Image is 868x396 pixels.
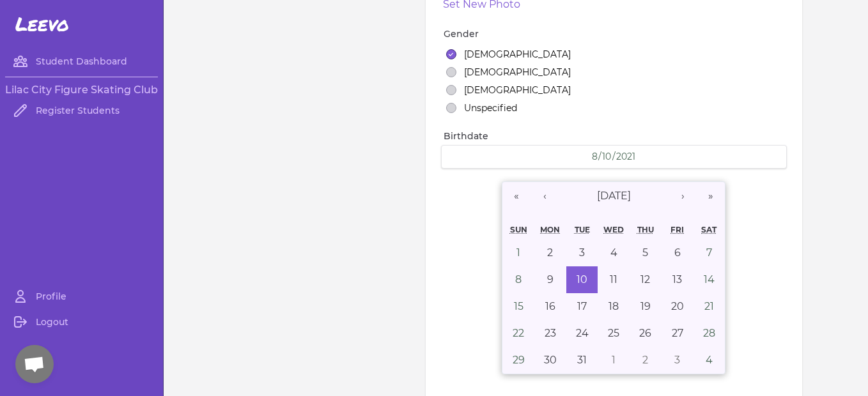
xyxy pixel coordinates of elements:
[513,354,525,366] abbr: August 29, 2021
[502,320,534,347] button: August 22, 2021
[15,13,69,36] span: Leevo
[515,273,522,286] abbr: August 8, 2021
[706,354,713,366] abbr: September 4, 2021
[566,320,598,347] button: August 24, 2021
[630,347,662,374] button: September 2, 2021
[575,225,590,234] abbr: Tuesday
[566,293,598,320] button: August 17, 2021
[670,225,684,234] abbr: Friday
[566,347,598,374] button: August 31, 2021
[694,320,725,347] button: August 28, 2021
[704,273,715,286] abbr: August 14, 2021
[616,151,637,163] input: YYYY
[5,284,158,309] a: Profile
[674,247,681,259] abbr: August 6, 2021
[577,300,587,312] abbr: August 17, 2021
[502,240,534,266] button: August 1, 2021
[591,151,598,163] input: MM
[5,82,158,98] h3: Lilac City Figure Skating Club
[516,247,520,259] abbr: August 1, 2021
[531,182,559,210] button: ‹
[608,327,619,339] abbr: August 25, 2021
[630,293,662,320] button: August 19, 2021
[5,49,158,74] a: Student Dashboard
[534,240,566,266] button: August 2, 2021
[547,273,554,286] abbr: August 9, 2021
[444,130,787,142] label: Birthdate
[694,266,725,293] button: August 14, 2021
[502,182,531,210] button: «
[642,354,648,366] abbr: September 2, 2021
[444,27,787,40] label: Gender
[704,300,714,312] abbr: August 21, 2021
[534,266,566,293] button: August 9, 2021
[598,320,630,347] button: August 25, 2021
[464,102,517,114] label: Unspecified
[662,293,694,320] button: August 20, 2021
[662,320,694,347] button: August 27, 2021
[640,273,650,286] abbr: August 12, 2021
[694,347,725,374] button: September 4, 2021
[612,354,616,366] abbr: September 1, 2021
[534,320,566,347] button: August 23, 2021
[701,225,717,234] abbr: Saturday
[598,293,630,320] button: August 18, 2021
[510,225,527,234] abbr: Sunday
[597,190,631,202] span: [DATE]
[697,182,725,210] button: »
[672,327,683,339] abbr: August 27, 2021
[502,266,534,293] button: August 8, 2021
[579,247,585,259] abbr: August 3, 2021
[544,354,557,366] abbr: August 30, 2021
[513,327,524,339] abbr: August 22, 2021
[545,327,556,339] abbr: August 23, 2021
[5,98,158,123] a: Register Students
[534,347,566,374] button: August 30, 2021
[514,300,523,312] abbr: August 15, 2021
[669,182,697,210] button: ›
[694,293,725,320] button: August 21, 2021
[598,347,630,374] button: September 1, 2021
[662,347,694,374] button: September 3, 2021
[603,225,624,234] abbr: Wednesday
[639,327,651,339] abbr: August 26, 2021
[630,266,662,293] button: August 12, 2021
[694,240,725,266] button: August 7, 2021
[598,266,630,293] button: August 11, 2021
[559,182,669,210] button: [DATE]
[502,293,534,320] button: August 15, 2021
[610,247,617,259] abbr: August 4, 2021
[662,266,694,293] button: August 13, 2021
[566,266,598,293] button: August 10, 2021
[464,84,571,96] label: [DEMOGRAPHIC_DATA]
[637,225,654,234] abbr: Thursday
[703,327,715,339] abbr: August 28, 2021
[566,240,598,266] button: August 3, 2021
[547,247,553,259] abbr: August 2, 2021
[671,300,684,312] abbr: August 20, 2021
[464,48,571,61] label: [DEMOGRAPHIC_DATA]
[577,273,587,286] abbr: August 10, 2021
[640,300,651,312] abbr: August 19, 2021
[577,354,587,366] abbr: August 31, 2021
[464,66,571,79] label: [DEMOGRAPHIC_DATA]
[672,273,682,286] abbr: August 13, 2021
[642,247,648,259] abbr: August 5, 2021
[598,150,601,163] span: /
[598,240,630,266] button: August 4, 2021
[706,247,712,259] abbr: August 7, 2021
[540,225,560,234] abbr: Monday
[5,309,158,335] a: Logout
[601,151,612,163] input: DD
[534,293,566,320] button: August 16, 2021
[576,327,589,339] abbr: August 24, 2021
[545,300,555,312] abbr: August 16, 2021
[612,150,616,163] span: /
[630,320,662,347] button: August 26, 2021
[630,240,662,266] button: August 5, 2021
[610,273,617,286] abbr: August 11, 2021
[662,240,694,266] button: August 6, 2021
[608,300,619,312] abbr: August 18, 2021
[15,345,54,383] a: Open chat
[674,354,680,366] abbr: September 3, 2021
